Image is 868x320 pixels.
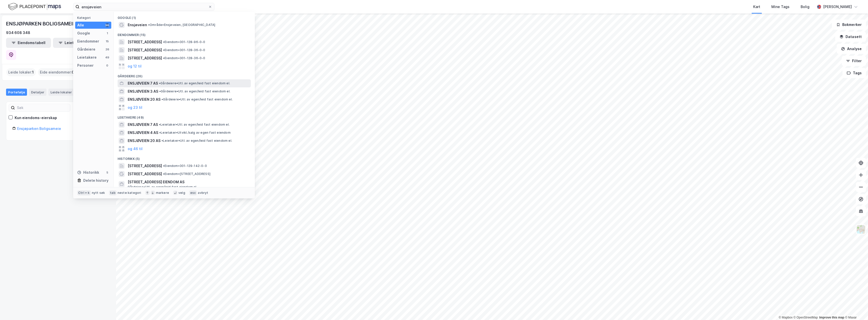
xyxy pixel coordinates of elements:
[114,153,255,162] div: Historikk (5)
[148,23,150,27] span: •
[128,63,142,69] button: og 12 til
[92,191,105,195] div: nytt søk
[148,23,215,27] span: Område • Ensjøveien, [GEOGRAPHIC_DATA]
[128,185,197,189] span: Gårdeiere • Utl. av egen/leid fast eiendom el.
[128,179,249,185] span: [STREET_ADDRESS] EIENDOM AS
[105,47,109,51] div: 26
[72,69,74,75] span: 0
[163,164,165,168] span: •
[771,4,790,10] div: Mine Tags
[29,89,46,96] div: Detaljer
[105,170,109,174] div: 5
[163,56,205,60] span: Eiendom • 301-128-36-0-0
[105,39,109,43] div: 15
[189,190,197,195] div: esc
[105,55,109,59] div: 49
[77,16,111,20] div: Kategori
[163,48,205,52] span: Eiendom • 301-128-36-0-0
[114,112,255,121] div: Leietakere (49)
[843,296,868,320] iframe: Chat Widget
[128,80,158,86] span: ENSJØVEIEN 7 AS
[794,316,818,319] a: OpenStreetMap
[161,97,163,101] span: •
[77,169,99,175] div: Historikk
[163,40,205,44] span: Eiendom • 301-128-96-0-0
[159,123,230,127] span: Leietaker • Utl. av egen/leid fast eiendom el.
[6,68,36,76] div: Leide lokaler :
[198,191,208,195] div: avbryt
[163,172,165,176] span: •
[105,23,109,27] div: 96
[6,89,27,96] div: Portefølje
[77,30,90,36] div: Google
[163,40,165,44] span: •
[6,38,51,48] button: Eiendomstabell
[77,22,84,28] div: Alle
[856,225,866,234] img: Z
[15,104,70,112] input: Søk
[128,55,162,61] span: [STREET_ADDRESS]
[128,104,142,111] button: og 23 til
[128,122,158,128] span: ENSJØVEIEN 7 AS
[38,68,76,76] div: Eide eiendommer :
[128,138,160,144] span: ENSJØVEIEN 20 AS
[6,30,30,36] div: 934 608 348
[8,2,61,11] img: logo.f888ab2527a4732fd821a326f86c7f29.svg
[6,20,76,28] div: ENSJØPARKEN BOLIGSAMEIE
[32,69,34,75] span: 1
[159,89,230,93] span: Gårdeiere • Utl. av egen/leid fast eiendom el.
[77,46,95,52] div: Gårdeiere
[15,115,57,121] div: Kun eiendoms-eierskap
[77,38,99,44] div: Eiendommer
[842,56,866,66] button: Filter
[114,70,255,79] div: Gårdeiere (26)
[156,191,169,195] div: markere
[161,97,233,101] span: Gårdeiere • Utl. av egen/leid fast eiendom el.
[79,3,208,11] input: Søk på adresse, matrikkel, gårdeiere, leietakere eller personer
[105,63,109,67] div: 0
[114,12,255,21] div: Google (1)
[48,89,80,96] div: Leide lokaler
[159,131,161,134] span: •
[178,191,185,195] div: velg
[128,39,162,45] span: [STREET_ADDRESS]
[128,96,160,102] span: ENSJØVEIEN 20 AS
[53,38,98,48] button: Leietakertabell
[77,54,97,60] div: Leietakere
[159,123,160,126] span: •
[835,32,866,42] button: Datasett
[753,4,760,10] div: Kart
[109,190,117,195] div: tab
[163,48,165,52] span: •
[843,68,866,78] button: Tags
[823,4,852,10] div: [PERSON_NAME]
[83,177,108,184] div: Delete history
[77,62,94,68] div: Personer
[128,130,158,136] span: ENSJØVEIEN 4 AS
[73,90,78,95] div: 1
[159,81,230,85] span: Gårdeiere • Utl. av egen/leid fast eiendom el.
[801,4,809,10] div: Bolig
[159,131,231,135] span: Leietaker • Utvikl./salg av egen fast eiendom
[118,191,141,195] div: neste kategori
[163,164,207,168] span: Eiendom • 301-129-142-0-0
[163,172,210,176] span: Eiendom • [STREET_ADDRESS]
[128,163,162,169] span: [STREET_ADDRESS]
[779,316,793,319] a: Mapbox
[105,31,109,35] div: 1
[17,126,61,131] a: Ensjøparken Boligsameie
[128,146,143,152] button: og 46 til
[159,89,161,93] span: •
[837,44,866,54] button: Analyse
[128,88,158,94] span: ENSJØVEIEN 3 AS
[161,139,232,143] span: Leietaker • Utl. av egen/leid fast eiendom el.
[128,171,162,177] span: [STREET_ADDRESS]
[128,22,147,28] span: Ensjøveien
[128,47,162,53] span: [STREET_ADDRESS]
[159,81,160,85] span: •
[114,29,255,38] div: Eiendommer (15)
[163,56,165,60] span: •
[832,20,866,30] button: Bokmerker
[161,139,163,143] span: •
